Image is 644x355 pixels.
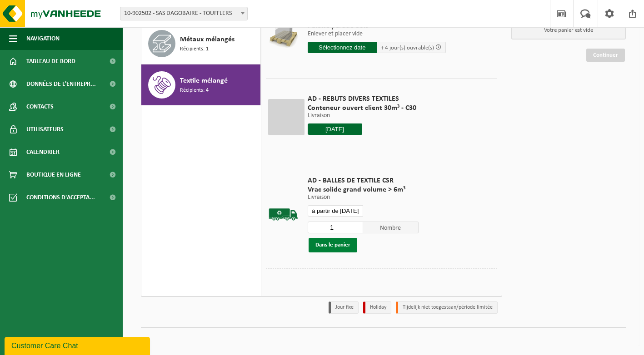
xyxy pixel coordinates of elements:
span: Récipients: 1 [180,45,209,54]
span: Tableau de bord [26,50,75,73]
input: Sélectionnez date [308,42,377,53]
li: Jour fixe [329,301,359,314]
p: Votre panier est vide [512,22,625,39]
p: Livraison [308,194,419,201]
span: Conteneur ouvert client 30m³ - C30 [308,104,416,113]
span: Vrac solide grand volume > 6m³ [308,185,419,194]
iframe: chat widget [5,335,152,355]
span: Récipients: 4 [180,86,209,95]
span: 10-902502 - SAS DAGOBAIRE - TOUFFLERS [120,7,247,20]
span: Données de l'entrepr... [26,73,96,95]
p: Enlever et placer vide [308,31,446,37]
span: Conditions d'accepta... [26,186,95,209]
span: Boutique en ligne [26,163,81,186]
span: Contacts [26,95,54,118]
span: Nombre [363,222,419,233]
input: Sélectionnez date [308,205,363,217]
li: Holiday [363,301,391,314]
input: Sélectionnez date [308,123,362,135]
button: Dans le panier [309,238,357,252]
span: AD - REBUTS DIVERS TEXTILES [308,94,416,104]
span: 10-902502 - SAS DAGOBAIRE - TOUFFLERS [120,7,248,20]
p: Livraison [308,113,416,119]
span: + 4 jour(s) ouvrable(s) [381,45,434,51]
span: Métaux mélangés [180,34,235,45]
span: AD - BALLES DE TEXTILE CSR [308,176,419,185]
span: Navigation [26,27,60,50]
button: Métaux mélangés Récipients: 1 [141,23,261,64]
a: Continuer [586,49,625,62]
button: Textile mélangé Récipients: 4 [141,64,261,105]
span: Textile mélangé [180,75,228,86]
span: Calendrier [26,141,60,163]
li: Tijdelijk niet toegestaan/période limitée [396,301,498,314]
span: Utilisateurs [26,118,64,141]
